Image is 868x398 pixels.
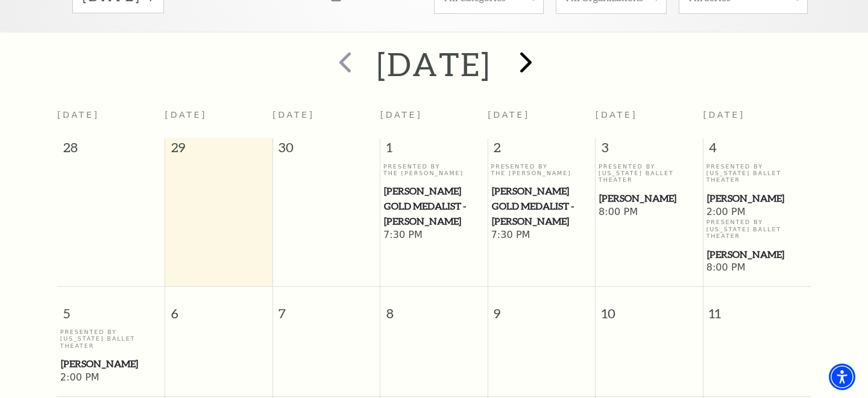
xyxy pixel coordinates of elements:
span: [DATE] [272,110,315,120]
span: 8 [380,287,488,329]
span: [DATE] [380,110,423,120]
p: Presented By The [PERSON_NAME] [491,163,593,177]
span: 7:30 PM [383,229,485,242]
span: 2:00 PM [60,371,162,385]
a: Cliburn Gold Medalist - Aristo Sham [383,184,485,228]
span: 6 [165,287,272,329]
span: 10 [596,287,703,329]
span: 7 [273,287,380,329]
p: Presented By [US_STATE] Ballet Theater [599,163,700,184]
span: 2 [488,138,596,162]
a: Peter Pan [599,191,700,206]
button: prev [321,43,365,86]
p: Presented By [US_STATE] Ballet Theater [706,219,808,239]
div: Accessibility Menu [829,364,855,390]
span: 9 [488,287,596,329]
span: [PERSON_NAME] Gold Medalist - [PERSON_NAME] [492,184,592,228]
span: [PERSON_NAME] [61,356,162,371]
span: [DATE] [165,110,207,120]
span: 8:00 PM [599,206,700,219]
span: [PERSON_NAME] [707,191,808,206]
span: [DATE] [596,110,638,120]
button: next [503,43,547,86]
a: Cliburn Gold Medalist - Aristo Sham [491,184,593,228]
p: Presented By The [PERSON_NAME] [383,163,485,177]
a: Peter Pan [706,247,808,262]
p: Presented By [US_STATE] Ballet Theater [60,329,162,349]
span: 3 [596,138,703,162]
a: Peter Pan [706,191,808,206]
span: 1 [380,138,488,162]
span: [PERSON_NAME] [599,191,699,206]
span: [DATE] [488,110,530,120]
span: 30 [273,138,380,162]
span: 5 [57,287,165,329]
span: 2:00 PM [706,206,808,219]
span: 7:30 PM [491,229,593,242]
span: [DATE] [703,110,745,120]
a: Peter Pan [60,356,162,371]
p: Presented By [US_STATE] Ballet Theater [706,163,808,184]
h2: [DATE] [377,45,491,83]
span: 11 [703,287,811,329]
span: [DATE] [57,110,99,120]
span: [PERSON_NAME] [707,247,808,262]
span: 28 [57,138,165,162]
span: 4 [703,138,811,162]
span: [PERSON_NAME] Gold Medalist - [PERSON_NAME] [384,184,484,228]
span: 29 [165,138,272,162]
span: 8:00 PM [706,262,808,275]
